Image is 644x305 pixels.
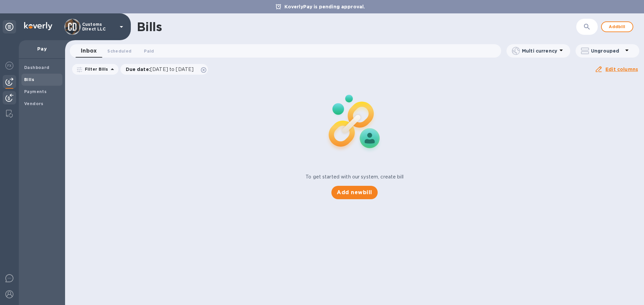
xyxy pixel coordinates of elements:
button: Add newbill [331,186,377,199]
img: Logo [24,22,52,30]
div: Unpin categories [3,20,16,33]
p: KoverlyPay is pending approval. [281,3,369,10]
span: Add new bill [337,188,372,197]
b: Dashboard [24,65,50,70]
p: Pay [24,46,60,52]
div: Due date:[DATE] to [DATE] [120,64,208,75]
b: Vendors [24,101,44,106]
span: Scheduled [107,48,131,55]
b: Payments [24,89,47,94]
span: [DATE] to [DATE] [150,67,194,72]
p: Multi currency [522,48,557,54]
span: Inbox [81,46,97,56]
p: Customs Direct LLC [82,22,116,31]
p: To get started with our system, create bill [306,173,404,180]
span: Add bill [607,23,627,31]
b: Bills [24,77,34,82]
span: Paid [144,48,154,55]
img: Foreign exchange [5,62,13,70]
u: Edit columns [605,67,638,72]
p: Ungrouped [591,48,623,54]
p: Filter Bills [82,66,108,72]
p: Due date : [126,66,197,73]
h1: Bills [137,20,162,34]
button: Addbill [601,21,633,32]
